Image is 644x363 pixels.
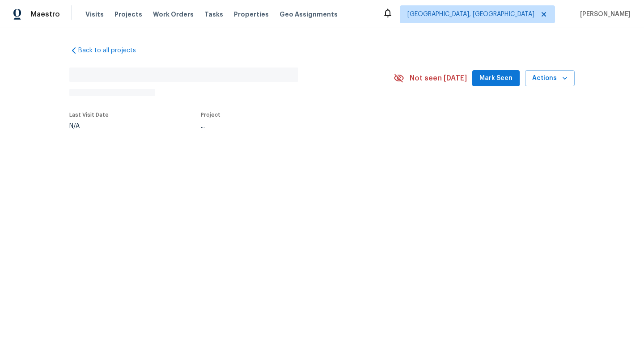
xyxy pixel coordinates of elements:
span: Work Orders [153,10,194,19]
span: Actions [532,73,568,84]
span: Last Visit Date [69,112,109,118]
span: Tasks [204,11,223,17]
span: Not seen [DATE] [410,74,467,83]
span: Maestro [30,10,60,19]
span: Projects [114,10,142,19]
span: Visits [85,10,104,19]
span: Geo Assignments [280,10,338,19]
button: Actions [525,70,575,87]
span: [GEOGRAPHIC_DATA], [GEOGRAPHIC_DATA] [407,10,534,19]
span: [PERSON_NAME] [576,10,631,19]
span: Properties [234,10,269,19]
div: ... [201,123,373,129]
a: Back to all projects [69,46,155,55]
div: N/A [69,123,109,129]
button: Mark Seen [472,70,520,87]
span: Mark Seen [479,73,513,84]
span: Project [201,112,220,118]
